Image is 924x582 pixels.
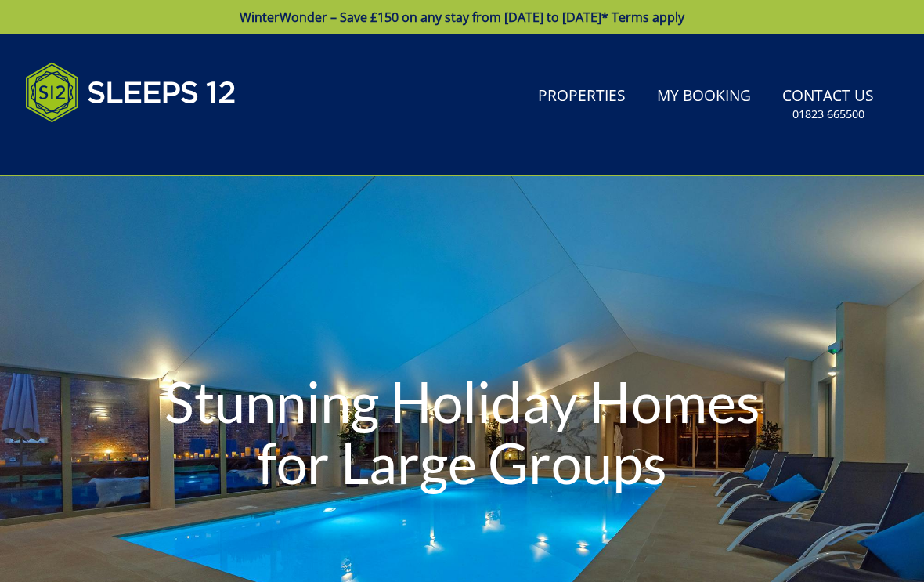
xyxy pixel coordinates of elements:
[532,79,632,114] a: Properties
[139,340,785,525] h1: Stunning Holiday Homes for Large Groups
[651,79,757,114] a: My Booking
[792,107,864,122] small: 01823 665500
[776,79,880,130] a: Contact Us01823 665500
[17,141,182,154] iframe: Customer reviews powered by Trustpilot
[25,53,236,132] img: Sleeps 12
